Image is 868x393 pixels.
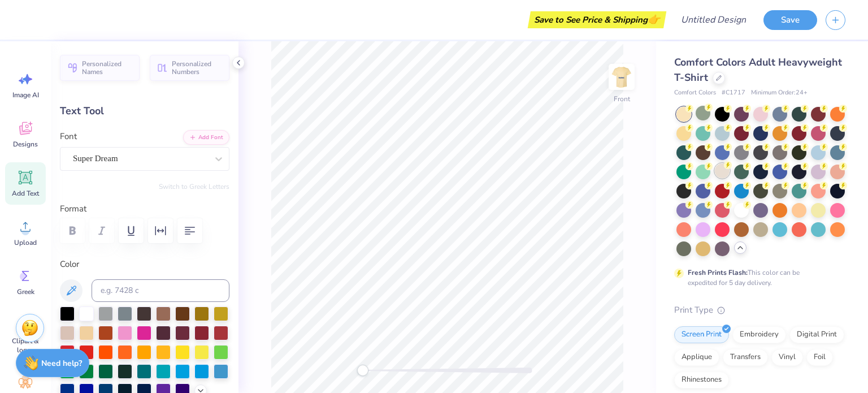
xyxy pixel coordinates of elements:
span: Image AI [12,90,39,100]
span: Comfort Colors [674,88,716,98]
span: Personalized Numbers [172,60,223,76]
label: Font [60,130,77,143]
div: Save to See Price & Shipping [531,11,663,28]
div: Vinyl [771,349,803,366]
button: Personalized Numbers [150,55,229,81]
div: Accessibility label [357,365,368,376]
span: Add Text [12,189,39,198]
div: This color can be expedited for 5 day delivery. [688,267,827,288]
span: Comfort Colors Adult Heavyweight T-Shirt [674,55,842,84]
span: Minimum Order: 24 + [751,88,808,98]
div: Transfers [723,349,768,366]
span: Greek [17,287,34,296]
button: Switch to Greek Letters [159,182,229,191]
span: Designs [13,140,38,149]
button: Add Font [183,130,229,145]
div: Rhinestones [674,372,729,388]
img: Front [610,66,633,88]
strong: Fresh Prints Flash: [688,268,748,277]
span: # C1717 [722,88,745,98]
div: Foil [806,349,833,366]
span: Personalized Names [82,60,133,76]
div: Print Type [674,304,845,317]
span: Upload [14,238,37,247]
input: e.g. 7428 c [92,279,229,302]
label: Color [60,258,229,271]
span: Clipart & logos [7,336,44,355]
div: Applique [674,349,719,366]
div: Text Tool [60,103,229,119]
span: 👉 [648,12,660,26]
button: Personalized Names [60,55,140,81]
div: Digital Print [789,326,844,343]
input: Untitled Design [672,8,755,31]
div: Embroidery [732,326,786,343]
div: Front [614,94,630,104]
label: Format [60,202,229,215]
div: Screen Print [674,326,729,343]
button: Save [763,10,817,30]
strong: Need help? [41,358,82,369]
